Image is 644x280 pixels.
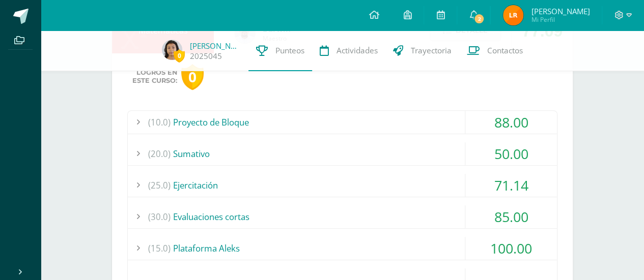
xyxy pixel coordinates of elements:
span: (25.0) [148,174,171,197]
a: Actividades [312,30,385,71]
span: (15.0) [148,237,171,260]
span: (10.0) [148,111,171,134]
img: e329b05a812c4e023024f36d17ed425b.png [162,40,182,60]
span: Actividades [337,45,378,56]
span: Trayectoria [411,45,452,56]
a: [PERSON_NAME] [190,41,241,51]
div: 85.00 [465,205,557,228]
div: 88.00 [465,111,557,134]
span: 0 [174,49,185,62]
div: 100.00 [465,237,557,260]
span: [PERSON_NAME] [531,6,590,16]
a: Contactos [459,30,530,71]
div: Ejercitación [128,174,557,197]
div: Proyecto de Bloque [128,111,557,134]
div: Sumativo [128,142,557,165]
div: 50.00 [465,142,557,165]
span: (30.0) [148,205,171,228]
a: Punteos [248,30,312,71]
span: Punteos [275,45,304,56]
a: Trayectoria [385,30,459,71]
span: Mi Perfil [531,15,590,24]
div: Plataforma Aleks [128,237,557,260]
div: 0 [181,64,204,90]
span: Logros en este curso: [132,69,177,85]
a: 2025045 [190,51,222,61]
div: 71.14 [465,174,557,197]
span: 2 [473,13,485,24]
div: Evaluaciones cortas [128,205,557,228]
span: (20.0) [148,142,171,165]
img: 54b0e72df9e8719102fb350acd6022f7.png [503,5,523,25]
span: Contactos [487,45,523,56]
